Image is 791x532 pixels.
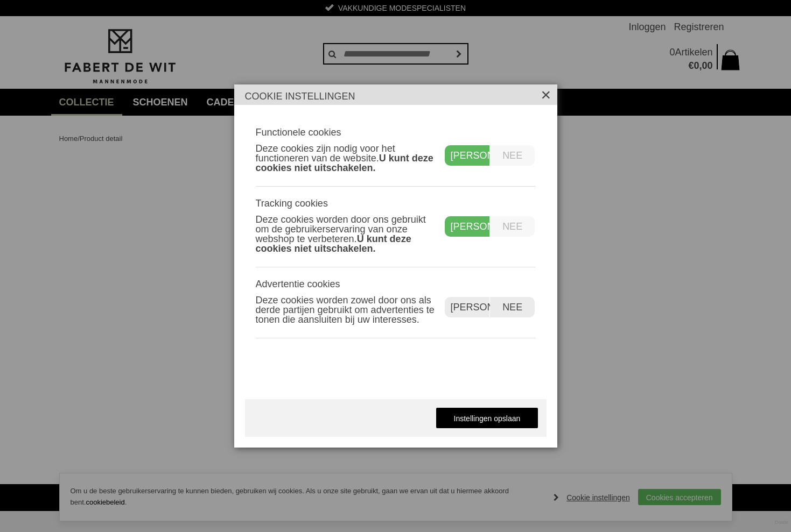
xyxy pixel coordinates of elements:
label: [PERSON_NAME] [445,216,489,237]
h3: Functionele cookies [256,126,437,138]
div: Cookie instellingen [234,84,557,105]
label: [PERSON_NAME] [445,145,489,166]
strong: U kunt deze cookies niet uitschakelen. [256,153,433,173]
strong: U kunt deze cookies niet uitschakelen. [256,233,411,254]
a: Instellingen opslaan [436,407,538,429]
p: Deze cookies zijn nodig voor het functioneren van de website. [256,144,437,173]
label: Nee [490,297,534,317]
h3: Advertentie cookies [256,278,437,290]
p: Deze cookies worden zowel door ons als derde partijen gebruikt om advertenties te tonen die aansl... [256,295,437,324]
p: Deze cookies worden door ons gebruikt om de gebruikerservaring van onze webshop te verbeteren. [256,215,437,253]
a: × [541,88,552,99]
label: [PERSON_NAME] [445,297,489,317]
label: Nee [490,216,534,237]
h3: Tracking cookies [256,197,437,209]
label: Nee [490,145,534,166]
